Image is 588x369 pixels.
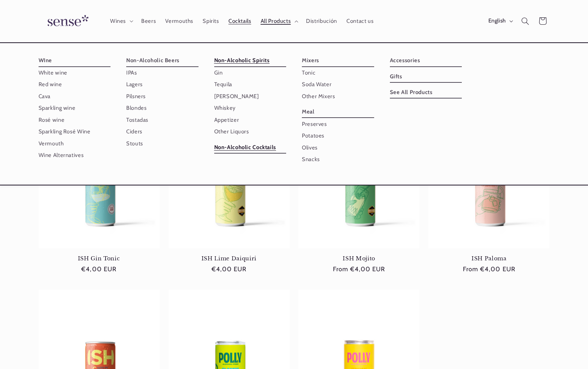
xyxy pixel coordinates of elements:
summary: Wines [105,13,136,29]
a: Sparkling Rosé Wine [39,126,111,137]
span: Spirits [203,18,219,25]
span: English [488,17,506,25]
a: Cava [39,91,111,102]
a: ISH Gin Tonic [39,255,160,262]
a: IPAs [126,67,198,79]
a: Whiskey [214,102,287,114]
a: Beers [136,13,160,29]
span: Vermouths [165,18,193,25]
a: Vermouth [39,138,111,149]
a: Rosé wine [39,114,111,126]
summary: Search [516,12,534,30]
a: See All Products [390,87,462,99]
button: English [484,13,516,28]
span: Cocktails [228,18,251,25]
a: Non-Alcoholic Beers [126,55,198,67]
a: White wine [39,67,111,79]
a: Meal [302,106,374,118]
a: Other Mixers [302,91,374,102]
a: Mixers [302,55,374,67]
a: Sparkling wine [39,102,111,114]
a: Ciders [126,126,198,137]
summary: All Products [256,13,301,29]
a: Stouts [126,138,198,149]
a: Vermouths [161,13,198,29]
a: Appetizer [214,114,287,126]
span: Wines [110,18,126,25]
a: Accessories [390,55,462,67]
a: Tequila [214,79,287,90]
a: Gin [214,67,287,79]
a: Non-Alcoholic Cocktails [214,142,287,154]
a: ISH Paloma [428,255,549,262]
span: Distribución [306,18,337,25]
a: Cocktails [224,13,256,29]
a: Tostadas [126,114,198,126]
a: Snacks [302,154,374,165]
span: All Products [261,18,291,25]
a: Preserves [302,118,374,130]
a: Other Liquors [214,126,287,137]
span: Beers [141,18,156,25]
a: Distribución [301,13,342,29]
a: Non-Alcoholic Spirits [214,55,287,67]
a: Tonic [302,67,374,79]
a: Spirits [198,13,224,29]
a: WIne [39,55,111,67]
a: ISH Lime Daiquiri [169,255,290,262]
a: Contact us [342,13,378,29]
a: ISH Mojito [298,255,419,262]
img: Sense [39,10,95,32]
a: Potatoes [302,130,374,142]
span: Contact us [346,18,373,25]
a: Pilsners [126,91,198,102]
a: Blondes [126,102,198,114]
a: [PERSON_NAME] [214,91,287,102]
a: Lagers [126,79,198,90]
a: Red wine [39,79,111,90]
a: Soda Water [302,79,374,90]
a: Gifts [390,71,462,83]
a: Sense [36,7,98,35]
a: Wine Alternatives [39,149,111,161]
a: Olives [302,142,374,154]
